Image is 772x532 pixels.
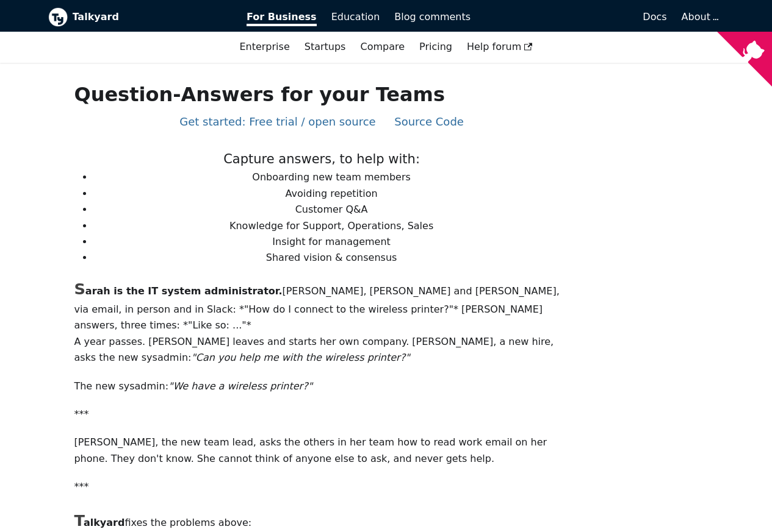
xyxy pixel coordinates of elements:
[239,7,324,27] a: For Business
[387,7,478,27] a: Blog comments
[394,11,471,23] span: Blog comments
[460,37,540,57] a: Help forum
[74,434,569,467] p: [PERSON_NAME], the new team lead, asks the others in her team how to read work email on her phone...
[478,7,674,27] a: Docs
[168,380,312,392] em: "We have a wireless printer?"
[74,149,569,170] p: Capture answers, to help with:
[179,115,375,128] a: Get started: Free trial / open source
[73,9,230,25] b: Talkyard
[93,218,569,234] li: Knowledge for Support, Operations, Sales
[74,517,124,528] b: alkyard
[360,41,405,52] a: Compare
[191,352,409,363] em: "Can you help me with the wireless printer?"
[682,11,717,23] a: About
[48,7,68,27] img: Talkyard logo
[297,37,353,57] a: Startups
[48,7,230,27] a: Talkyard logoTalkyard
[74,280,85,298] span: S
[93,169,569,185] li: Onboarding new team members
[74,511,83,530] span: T
[74,285,282,297] b: arah is the IT system administrator.
[467,41,533,52] span: Help forum
[74,82,569,107] h1: Question-Answers for your Teams
[74,378,569,394] p: The new sysadmin:
[247,11,317,26] span: For Business
[643,11,666,23] span: Docs
[324,7,388,27] a: Education
[93,186,569,202] li: Avoiding repetition
[93,234,569,250] li: Insight for management
[394,115,464,128] a: Source Code
[93,202,569,218] li: Customer Q&A
[412,37,460,57] a: Pricing
[232,37,297,57] a: Enterprise
[74,334,569,366] p: A year passes. [PERSON_NAME] leaves and starts her own company. [PERSON_NAME], a new hire, asks t...
[93,250,569,266] li: Shared vision & consensus
[331,11,380,23] span: Education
